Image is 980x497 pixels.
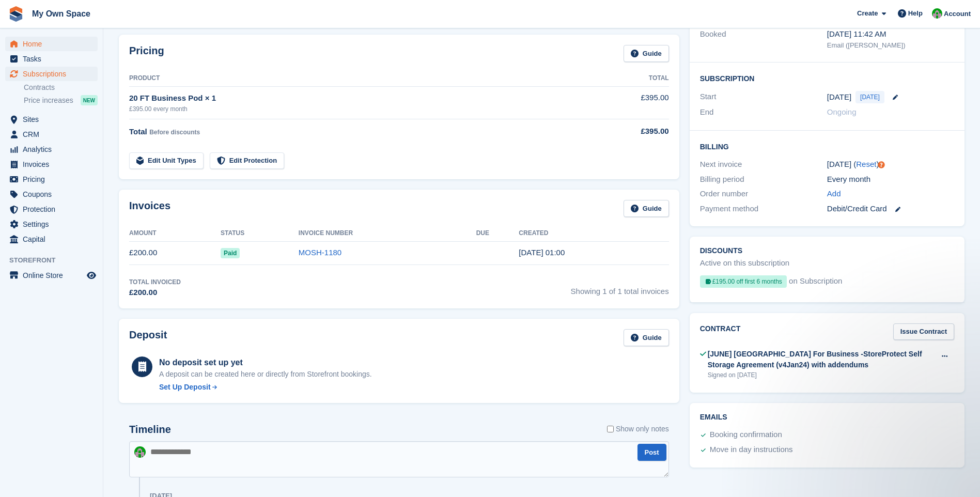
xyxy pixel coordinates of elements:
[24,95,98,106] a: Price increases NEW
[700,323,741,340] h2: Contract
[700,91,827,103] div: Start
[221,248,240,258] span: Paid
[710,444,793,456] div: Move in day instructions
[476,225,519,242] th: Due
[5,157,98,172] a: menu
[789,275,842,292] span: on Subscription
[5,142,98,157] a: menu
[827,107,857,116] span: Ongoing
[129,329,167,346] h2: Deposit
[5,127,98,142] a: menu
[944,9,971,19] span: Account
[571,277,669,299] span: Showing 1 of 1 total invoices
[5,187,98,201] a: menu
[827,159,954,170] div: [DATE] ( )
[129,45,164,62] h2: Pricing
[23,52,85,66] span: Tasks
[607,424,669,434] label: Show only notes
[827,188,841,200] a: Add
[827,28,954,40] div: [DATE] 11:42 AM
[908,8,923,19] span: Help
[710,429,782,441] div: Booking confirmation
[129,104,586,114] div: £395.00 every month
[700,73,954,83] h2: Subscription
[827,203,954,215] div: Debit/Credit Card
[5,67,98,81] a: menu
[5,217,98,231] a: menu
[700,28,827,50] div: Booked
[700,159,827,170] div: Next invoice
[221,225,299,242] th: Status
[586,126,669,137] div: £395.00
[159,356,372,369] div: No deposit set up yet
[134,446,146,458] img: Paula Harris
[23,202,85,216] span: Protection
[23,217,85,231] span: Settings
[159,382,372,393] a: Set Up Deposit
[299,225,476,242] th: Invoice Number
[624,200,669,217] a: Guide
[519,225,668,242] th: Created
[129,70,586,87] th: Product
[5,202,98,216] a: menu
[23,67,85,81] span: Subscriptions
[5,268,98,283] a: menu
[856,160,876,168] a: Reset
[129,277,181,287] div: Total Invoiced
[700,203,827,215] div: Payment method
[700,174,827,185] div: Billing period
[23,157,85,172] span: Invoices
[159,369,372,380] p: A deposit can be created here or directly from Storefront bookings.
[700,106,827,118] div: End
[5,172,98,187] a: menu
[129,287,181,299] div: £200.00
[607,424,614,434] input: Show only notes
[23,142,85,157] span: Analytics
[81,95,98,105] div: NEW
[700,247,954,255] h2: Discounts
[23,232,85,246] span: Capital
[893,323,954,340] a: Issue Contract
[8,6,24,22] img: stora-icon-8386f47178a22dfd0bd8f6a31ec36ba5ce8667c1dd55bd0f319d3a0aa187defe.svg
[827,91,851,103] time: 2025-09-26 00:00:00 UTC
[700,413,954,422] h2: Emails
[637,444,666,461] button: Post
[28,5,95,22] a: My Own Space
[129,424,171,436] h2: Timeline
[827,40,954,51] div: Email ([PERSON_NAME])
[519,248,565,257] time: 2025-09-26 00:00:52 UTC
[85,269,98,282] a: Preview store
[700,275,787,288] div: £195.00 off first 6 months
[5,232,98,246] a: menu
[586,86,669,119] td: £395.00
[159,382,211,393] div: Set Up Deposit
[5,52,98,66] a: menu
[23,268,85,283] span: Online Store
[299,248,341,257] a: MOSH-1180
[700,257,789,269] div: Active on this subscription
[624,45,669,62] a: Guide
[210,152,284,169] a: Edit Protection
[708,349,935,370] div: [JUNE] [GEOGRAPHIC_DATA] For Business -StoreProtect Self Storage Agreement (v4Jan24) with addendums
[5,37,98,51] a: menu
[855,91,884,103] span: [DATE]
[857,8,878,19] span: Create
[827,174,954,185] div: Every month
[129,225,221,242] th: Amount
[877,160,886,169] div: Tooltip anchor
[129,241,221,265] td: £200.00
[5,112,98,127] a: menu
[708,370,935,380] div: Signed on [DATE]
[24,83,98,92] a: Contracts
[624,329,669,346] a: Guide
[23,127,85,142] span: CRM
[700,188,827,200] div: Order number
[24,96,73,105] span: Price increases
[149,129,200,136] span: Before discounts
[23,172,85,187] span: Pricing
[129,200,170,217] h2: Invoices
[932,8,942,19] img: Paula Harris
[129,127,147,136] span: Total
[9,255,103,266] span: Storefront
[23,187,85,201] span: Coupons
